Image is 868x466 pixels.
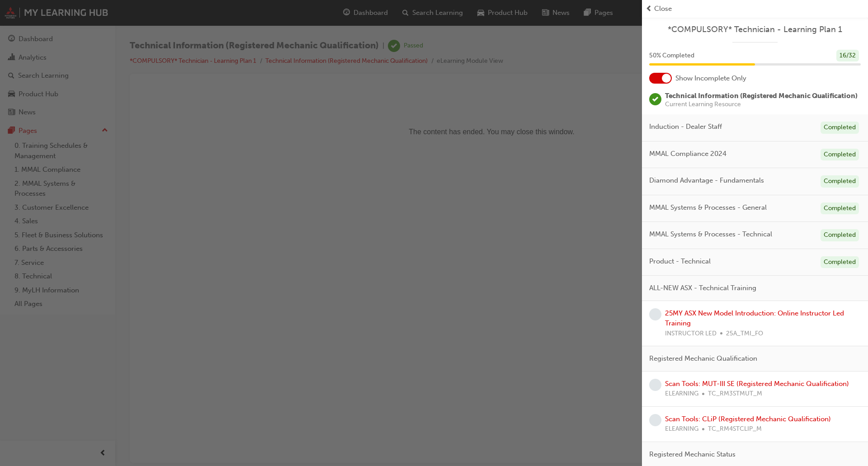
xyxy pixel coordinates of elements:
span: ELEARNING [665,424,698,434]
span: ALL-NEW ASX - Technical Training [649,283,756,293]
span: prev-icon [646,4,652,14]
span: 50 % Completed [649,51,694,61]
p: The content has ended. You may close this window. [4,7,706,48]
div: Completed [821,175,859,188]
div: Completed [821,122,859,134]
span: Show Incomplete Only [675,73,746,84]
span: Registered Mechanic Status [649,449,736,460]
a: Scan Tools: MUT-III SE (Registered Mechanic Qualification) [665,380,849,388]
span: learningRecordVerb_NONE-icon [649,308,661,320]
a: *COMPULSORY* Technician - Learning Plan 1 [649,24,861,35]
div: Completed [821,149,859,161]
div: Completed [821,202,859,215]
span: Close [654,4,672,14]
span: Current Learning Resource [665,101,858,108]
span: Diamond Advantage - Fundamentals [649,175,764,186]
span: Product - Technical [649,256,711,267]
span: MMAL Compliance 2024 [649,149,726,159]
span: TC_RM3STMUT_M [708,389,762,399]
span: Induction - Dealer Staff [649,122,722,132]
span: learningRecordVerb_NONE-icon [649,379,661,391]
div: Completed [821,256,859,268]
span: learningRecordVerb_NONE-icon [649,414,661,426]
span: Technical Information (Registered Mechanic Qualification) [665,92,858,100]
span: MMAL Systems & Processes - Technical [649,229,772,240]
span: MMAL Systems & Processes - General [649,202,767,213]
span: INSTRUCTOR LED [665,329,717,339]
span: TC_RM4STCLIP_M [708,424,762,434]
span: ELEARNING [665,389,698,399]
span: learningRecordVerb_PASS-icon [649,93,661,105]
div: Completed [821,229,859,241]
div: 16 / 32 [836,50,859,62]
span: 25A_TMI_FO [726,329,763,339]
a: Scan Tools: CLiP (Registered Mechanic Qualification) [665,415,831,423]
span: Registered Mechanic Qualification [649,353,757,364]
button: prev-iconClose [646,4,864,14]
a: 25MY ASX New Model Introduction: Online Instructor Led Training [665,309,844,328]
